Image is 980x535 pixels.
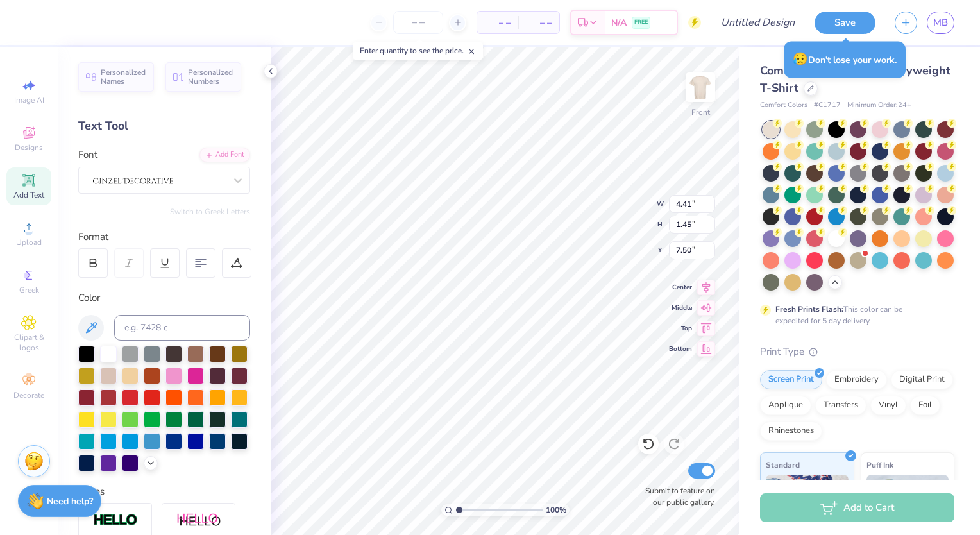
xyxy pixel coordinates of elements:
img: Stroke [93,513,138,528]
img: Shadow [176,513,221,529]
span: Comfort Colors [760,100,807,111]
input: Untitled Design [711,10,805,35]
div: Foil [910,396,940,415]
span: 100 % [546,504,566,516]
span: Clipart & logos [6,332,51,353]
span: Image AI [14,95,44,105]
input: e.g. 7428 c [114,315,250,341]
div: Styles [78,484,250,499]
span: Add Text [13,190,44,200]
div: Vinyl [870,396,906,415]
span: Personalized Names [101,68,146,86]
div: Rhinestones [760,421,822,441]
div: Transfers [815,396,866,415]
span: Personalized Numbers [188,68,233,86]
div: Text Tool [78,117,250,135]
div: Front [691,106,710,118]
img: Front [688,74,713,100]
span: MB [933,15,948,30]
button: Switch to Greek Letters [170,207,250,217]
label: Submit to feature on our public gallery. [638,485,715,508]
div: Screen Print [760,370,822,389]
span: Minimum Order: 24 + [847,100,911,111]
span: Upload [16,237,42,248]
span: # C1717 [814,100,841,111]
span: Comfort Colors Adult Heavyweight T-Shirt [760,63,950,96]
input: – – [393,11,443,34]
div: Don’t lose your work. [784,41,906,78]
button: Save [815,12,875,34]
div: Print Type [760,344,954,359]
div: Applique [760,396,811,415]
span: FREE [634,18,648,27]
div: Color [78,291,250,305]
span: Standard [766,458,800,471]
div: Embroidery [826,370,887,389]
label: Font [78,148,97,162]
span: – – [526,16,552,30]
span: Bottom [669,344,692,353]
span: Puff Ink [866,458,893,471]
span: Top [669,324,692,333]
span: 😥 [793,51,808,67]
div: This color can be expedited for 5 day delivery. [775,303,933,327]
strong: Fresh Prints Flash: [775,304,843,314]
span: Center [669,283,692,292]
span: – – [485,16,511,30]
span: Middle [669,303,692,312]
span: Greek [19,285,39,295]
div: Add Font [199,148,250,162]
span: Decorate [13,390,44,400]
div: Enter quantity to see the price. [353,42,483,60]
a: MB [927,12,954,34]
div: Format [78,230,251,244]
span: Designs [15,142,43,153]
span: N/A [611,16,627,30]
div: Digital Print [891,370,953,389]
strong: Need help? [47,495,93,507]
